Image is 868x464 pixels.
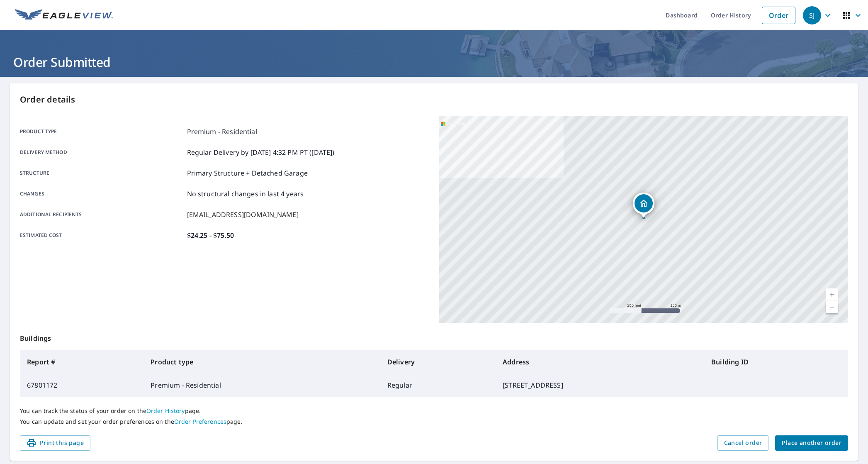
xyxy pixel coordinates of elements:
p: No structural changes in last 4 years [187,189,304,199]
p: Buildings [20,323,848,350]
th: Report # [20,350,144,374]
p: Premium - Residential [187,127,257,137]
button: Place another order [775,435,848,451]
p: [EMAIL_ADDRESS][DOMAIN_NAME] [187,210,299,220]
div: Dropped pin, building 1, Residential property, 12500 Vonn Rd Largo, FL 33774 [633,193,654,218]
button: Cancel order [717,435,769,451]
img: EV Logo [15,9,113,22]
span: Print this page [27,438,84,448]
p: Order details [20,93,848,106]
span: Place another order [782,438,841,448]
th: Delivery [381,350,496,374]
p: $24.25 - $75.50 [187,230,234,240]
td: 67801172 [20,374,144,397]
a: Current Level 17, Zoom Out [826,301,838,313]
p: Regular Delivery by [DATE] 4:32 PM PT ([DATE]) [187,147,335,157]
p: Changes [20,189,184,199]
th: Address [496,350,705,374]
a: Order History [146,407,185,415]
p: Primary Structure + Detached Garage [187,168,308,178]
h1: Order Submitted [10,54,858,71]
a: Order Preferences [174,418,226,425]
td: Premium - Residential [144,374,381,397]
div: SJ [803,6,821,24]
p: Structure [20,168,184,178]
p: Delivery method [20,147,184,157]
span: Cancel order [724,438,762,448]
a: Current Level 17, Zoom In [826,288,838,301]
p: Product type [20,127,184,137]
th: Product type [144,350,381,374]
p: Additional recipients [20,210,184,220]
p: You can update and set your order preferences on the page. [20,418,848,425]
p: Estimated cost [20,230,184,240]
button: Print this page [20,435,90,451]
th: Building ID [705,350,848,374]
td: Regular [381,374,496,397]
td: [STREET_ADDRESS] [496,374,705,397]
a: Order [762,7,795,24]
p: You can track the status of your order on the page. [20,407,848,415]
